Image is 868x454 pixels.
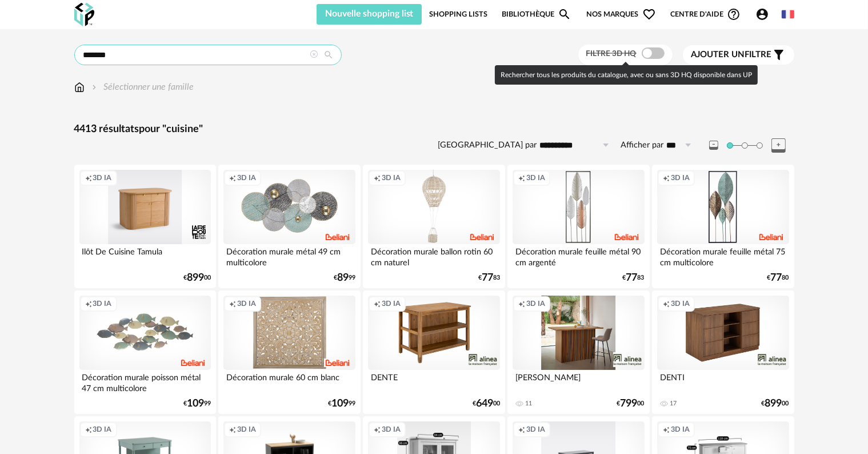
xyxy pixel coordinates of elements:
span: Creation icon [518,173,525,182]
a: Creation icon 3D IA DENTE €64900 [363,290,505,414]
button: Ajouter unfiltre Filter icon [683,45,794,65]
span: Ajouter un [691,50,745,59]
span: 3D IA [526,299,545,308]
span: 899 [187,274,204,282]
span: filtre [691,49,772,61]
span: Creation icon [85,299,92,308]
label: Afficher par [621,140,664,151]
div: Ilôt De Cuisine Tamula [79,244,211,267]
a: BibliothèqueMagnify icon [502,4,571,25]
div: Décoration murale ballon rotin 60 cm naturel [368,244,499,267]
span: Account Circle icon [755,7,774,21]
a: Creation icon 3D IA Décoration murale 60 cm blanc €10999 [218,290,360,414]
span: 899 [765,400,782,408]
span: 3D IA [382,299,401,308]
img: svg+xml;base64,PHN2ZyB3aWR0aD0iMTYiIGhlaWdodD0iMTYiIHZpZXdCb3g9IjAgMCAxNiAxNiIgZmlsbD0ibm9uZSIgeG... [90,81,99,94]
a: Creation icon 3D IA Décoration murale feuille métal 90 cm argenté €7783 [507,165,649,288]
span: Creation icon [663,173,670,182]
span: Creation icon [518,425,525,434]
span: Creation icon [229,425,236,434]
a: Creation icon 3D IA Décoration murale feuille métal 75 cm multicolore €7780 [652,165,794,288]
div: [PERSON_NAME] [513,370,644,393]
span: 77 [626,274,638,282]
span: 3D IA [93,299,112,308]
img: OXP [74,3,94,26]
a: Creation icon 3D IA Décoration murale poisson métal 47 cm multicolore €10999 [74,290,216,414]
a: Creation icon 3D IA Décoration murale ballon rotin 60 cm naturel €7783 [363,165,505,288]
div: Décoration murale feuille métal 75 cm multicolore [657,244,789,267]
div: Décoration murale feuille métal 90 cm argenté [513,244,644,267]
a: Creation icon 3D IA DENTI 17 €89900 [652,290,794,414]
span: 649 [476,400,493,408]
span: Filtre 3D HQ [586,50,637,58]
span: Creation icon [374,425,381,434]
span: 3D IA [382,173,401,182]
div: € 00 [617,400,645,408]
a: Creation icon 3D IA Ilôt De Cuisine Tamula €89900 [74,165,216,288]
span: Creation icon [663,299,670,308]
span: 3D IA [237,299,256,308]
span: Creation icon [518,299,525,308]
div: Rechercher tous les produits du catalogue, avec ou sans 3D HQ disponible dans UP [495,65,758,85]
span: 3D IA [526,425,545,434]
div: € 99 [328,400,355,408]
a: Creation icon 3D IA Décoration murale métal 49 cm multicolore €8999 [218,165,360,288]
span: 3D IA [382,425,401,434]
span: Creation icon [374,173,381,182]
div: € 00 [183,274,211,282]
div: Décoration murale métal 49 cm multicolore [223,244,355,267]
span: Heart Outline icon [642,7,656,21]
a: Shopping Lists [429,4,487,25]
button: Nouvelle shopping list [317,4,422,25]
label: [GEOGRAPHIC_DATA] par [438,140,537,151]
div: DENTI [657,370,789,393]
div: Décoration murale 60 cm blanc [223,370,355,393]
span: Creation icon [85,425,92,434]
img: svg+xml;base64,PHN2ZyB3aWR0aD0iMTYiIGhlaWdodD0iMTciIHZpZXdCb3g9IjAgMCAxNiAxNyIgZmlsbD0ibm9uZSIgeG... [74,81,85,94]
div: € 99 [183,400,211,408]
div: Sélectionner une famille [90,81,194,94]
span: Filter icon [772,48,786,62]
span: 3D IA [671,425,690,434]
span: Help Circle Outline icon [727,7,741,21]
a: Creation icon 3D IA [PERSON_NAME] 11 €79900 [507,290,649,414]
span: 3D IA [671,173,690,182]
span: 109 [331,400,349,408]
div: € 83 [623,274,645,282]
img: fr [782,8,794,21]
span: 3D IA [93,173,112,182]
span: Creation icon [374,299,381,308]
span: 3D IA [237,173,256,182]
span: 3D IA [93,425,112,434]
span: Creation icon [229,299,236,308]
span: 109 [187,400,204,408]
span: 3D IA [671,299,690,308]
div: 17 [670,400,677,408]
span: 89 [337,274,349,282]
div: Décoration murale poisson métal 47 cm multicolore [79,370,211,393]
span: 77 [482,274,493,282]
span: pour "cuisine" [139,124,203,134]
div: € 99 [334,274,355,282]
span: 799 [621,400,638,408]
div: € 83 [478,274,500,282]
span: 3D IA [237,425,256,434]
span: Creation icon [85,173,92,182]
div: € 00 [473,400,500,408]
div: 4413 résultats [74,123,794,136]
span: Nouvelle shopping list [325,9,414,18]
span: Creation icon [229,173,236,182]
div: DENTE [368,370,499,393]
span: Magnify icon [558,7,571,21]
span: Creation icon [663,425,670,434]
span: Centre d'aideHelp Circle Outline icon [670,7,741,21]
div: 11 [525,400,532,408]
div: € 80 [767,274,789,282]
span: Account Circle icon [755,7,769,21]
span: Nos marques [586,4,656,25]
span: 3D IA [526,173,545,182]
div: € 00 [762,400,789,408]
span: 77 [771,274,782,282]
